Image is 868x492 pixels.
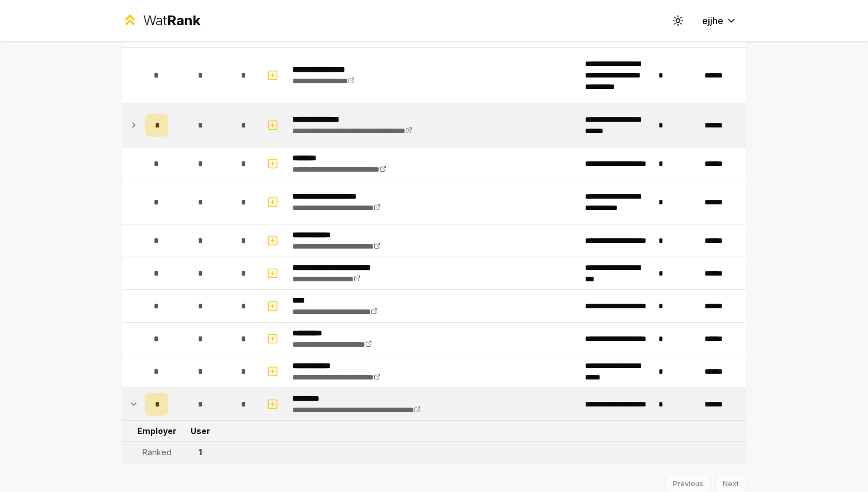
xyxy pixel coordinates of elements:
div: Ranked [142,447,172,458]
span: ejjhe [702,14,723,28]
div: Wat [143,11,200,30]
div: 1 [199,447,202,458]
td: User [173,421,228,441]
td: Employer [141,421,173,441]
a: WatRank [122,11,200,30]
span: Rank [167,12,200,29]
button: ejjhe [693,10,746,31]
